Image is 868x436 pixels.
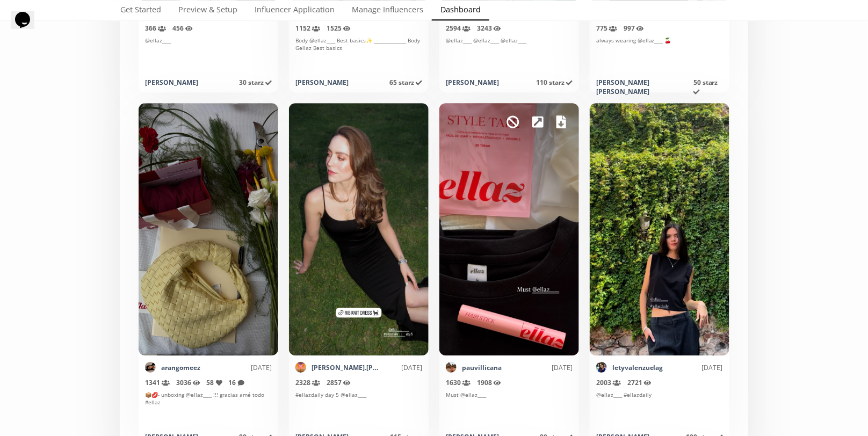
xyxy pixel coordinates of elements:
span: 2594 [446,24,471,33]
div: [DATE] [663,363,723,372]
iframe: chat widget [11,11,45,43]
img: 355290117_6441669875925291_6931941137007987740_n.jpg [295,362,306,373]
a: arangomeez [161,363,200,372]
img: 333082030_605759510911688_5746652551801849540_n.jpg [446,362,457,373]
img: 338932694_541354351489448_6921713302600605078_n.jpg [596,362,607,373]
div: always wearing @ellaz____ 🍒 [596,37,723,71]
span: 2857 [327,378,351,387]
span: 1908 [477,378,501,387]
span: 1630 [446,378,471,387]
span: 110 starz [536,78,573,87]
span: 775 [596,24,617,33]
span: 2721 [627,378,652,387]
span: 2003 [596,378,621,387]
div: [PERSON_NAME] [PERSON_NAME] [596,78,693,96]
span: 3036 [176,378,200,387]
span: 456 [172,24,193,33]
span: 30 starz [239,78,272,87]
div: 📦💋- unboxing @ellaz____ !!! gracias amé todo #ellaz [145,391,272,426]
span: 366 [145,24,166,33]
div: @ellaz____ #ellazdaily [596,391,723,426]
span: 16 [229,378,244,387]
a: [PERSON_NAME].[PERSON_NAME] [312,363,381,372]
a: pauvillicana [462,363,502,372]
span: 3243 [477,24,501,33]
div: [DATE] [502,363,573,372]
div: #ellazdaily day 5 @ellaz____ [295,391,422,426]
span: 1341 [145,378,170,387]
span: 65 starz [389,78,422,87]
div: Body @ellaz____ Best basics✨ _______________ Body Gellaz Best basics [295,37,422,71]
div: @ellaz____ @ellaz____ @ellaz____ [446,37,573,71]
div: [PERSON_NAME] [446,78,499,87]
div: Must @ellaz____ [446,391,573,426]
a: letyvalenzuelag [612,363,663,372]
span: 997 [624,24,644,33]
span: 58 [207,378,222,387]
div: [DATE] [200,363,272,372]
div: @ellaz____ [145,37,272,71]
div: [DATE] [381,363,422,372]
span: 1525 [327,24,351,33]
div: [PERSON_NAME] [145,78,198,87]
span: 50 starz [693,78,718,96]
div: [PERSON_NAME] [295,78,349,87]
span: 2328 [295,378,320,387]
span: 1152 [295,24,320,33]
img: 503582086_18514971370043160_742297764044348593_n.jpg [145,362,156,373]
